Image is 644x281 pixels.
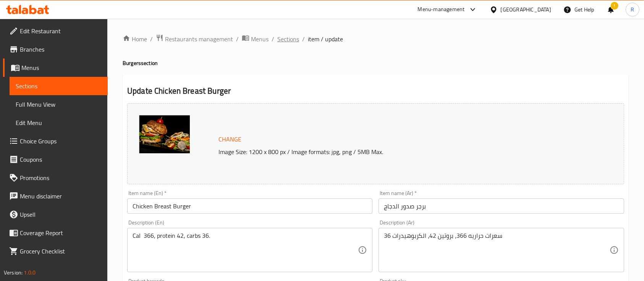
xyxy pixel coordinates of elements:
span: Grocery Checklist [20,247,102,256]
span: Promotions [20,173,102,182]
p: Image Size: 1200 x 800 px / Image formats: jpg, png / 5MB Max. [215,147,570,156]
a: Edit Restaurant [3,22,108,40]
a: Menu disclaimer [3,187,108,205]
a: Edit Menu [10,114,108,132]
a: Choice Groups [3,132,108,150]
span: Restaurants management [165,34,233,44]
textarea: سعرات حراريه 366، بروتين 42، الكربوهيدرات 36 [384,232,609,268]
li: / [236,34,239,44]
span: Menus [251,34,269,44]
a: Branches [3,40,108,58]
span: Choice Groups [20,136,102,146]
a: Promotions [3,169,108,187]
span: Menus [21,63,102,72]
span: item / update [308,34,343,44]
li: / [302,34,305,44]
h4: Burgers section [123,59,629,67]
button: Change [215,132,244,147]
a: Sections [10,77,108,95]
span: Menu disclaimer [20,192,102,201]
a: Coupons [3,150,108,169]
textarea: Cal 366, protein 42, carbs 36. [133,232,358,268]
img: blob_637440944810430551 [139,115,190,153]
a: Home [123,34,147,44]
a: Sections [277,34,299,44]
input: Enter name Ar [379,198,624,214]
div: Menu-management [418,5,465,14]
span: Version: [4,268,23,278]
span: Coverage Report [20,228,102,237]
div: [GEOGRAPHIC_DATA] [501,5,551,14]
a: Menus [3,58,108,77]
span: 1.0.0 [24,268,36,278]
span: Sections [16,81,102,91]
a: Restaurants management [156,34,233,44]
span: Coupons [20,155,102,164]
span: Edit Restaurant [20,26,102,36]
li: / [272,34,274,44]
input: Enter name En [127,198,372,214]
nav: breadcrumb [123,34,629,44]
a: Full Menu View [10,95,108,114]
span: Change [218,134,241,145]
a: Grocery Checklist [3,242,108,260]
h2: Update Chicken Breast Burger [127,85,624,97]
span: Edit Menu [16,118,102,127]
span: Branches [20,45,102,54]
a: Coverage Report [3,224,108,242]
span: R [631,5,634,14]
span: Upsell [20,210,102,219]
li: / [150,34,153,44]
span: Full Menu View [16,100,102,109]
a: Menus [242,34,269,44]
a: Upsell [3,205,108,224]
